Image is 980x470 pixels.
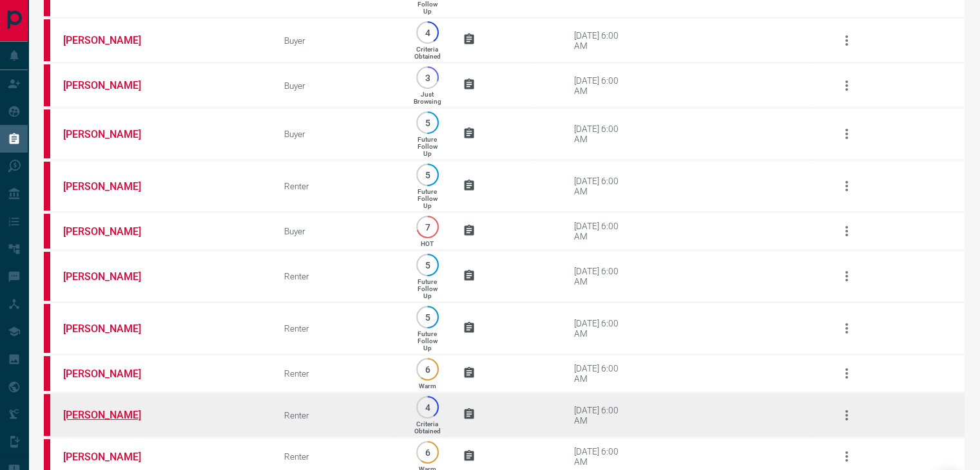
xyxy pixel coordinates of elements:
div: [DATE] 6:00 AM [574,363,629,384]
div: Buyer [284,129,392,139]
div: Renter [284,181,392,191]
div: property.ca [44,162,50,211]
div: [DATE] 6:00 AM [574,75,629,96]
a: [PERSON_NAME] [63,79,160,91]
div: Buyer [284,35,392,46]
div: Renter [284,451,392,462]
div: [DATE] 6:00 AM [574,221,629,241]
p: Future Follow Up [418,278,437,299]
p: 5 [423,260,432,270]
div: Buyer [284,226,392,236]
div: property.ca [44,356,50,391]
p: 3 [423,73,432,82]
a: [PERSON_NAME] [63,128,160,140]
a: [PERSON_NAME] [63,225,160,238]
div: property.ca [44,214,50,249]
div: Renter [284,368,392,379]
div: property.ca [44,64,50,106]
p: Just Browsing [414,91,441,105]
div: [DATE] 6:00 AM [574,30,629,51]
div: [DATE] 6:00 AM [574,446,629,467]
p: 4 [423,402,432,412]
a: [PERSON_NAME] [63,323,160,335]
div: Buyer [284,80,392,91]
p: 5 [423,312,432,322]
div: property.ca [44,394,50,436]
div: property.ca [44,252,50,301]
p: 7 [423,222,432,232]
div: [DATE] 6:00 AM [574,405,629,426]
a: [PERSON_NAME] [63,409,160,421]
p: Warm [419,382,436,390]
p: Criteria Obtained [414,46,441,60]
a: [PERSON_NAME] [63,270,160,283]
p: Criteria Obtained [414,420,441,435]
div: Renter [284,410,392,420]
div: [DATE] 6:00 AM [574,318,629,339]
p: Future Follow Up [418,136,437,157]
div: [DATE] 6:00 AM [574,266,629,287]
p: 6 [423,447,432,457]
p: Future Follow Up [418,330,437,352]
p: 5 [423,170,432,180]
div: Renter [284,323,392,334]
div: [DATE] 6:00 AM [574,124,629,144]
div: property.ca [44,304,50,353]
p: 4 [423,28,432,37]
a: [PERSON_NAME] [63,368,160,380]
div: property.ca [44,109,50,158]
p: HOT [421,240,434,247]
a: [PERSON_NAME] [63,180,160,193]
p: Future Follow Up [418,188,437,209]
a: [PERSON_NAME] [63,451,160,463]
p: 6 [423,364,432,374]
div: [DATE] 6:00 AM [574,176,629,196]
p: 5 [423,118,432,127]
div: Renter [284,271,392,281]
a: [PERSON_NAME] [63,34,160,46]
div: property.ca [44,19,50,61]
